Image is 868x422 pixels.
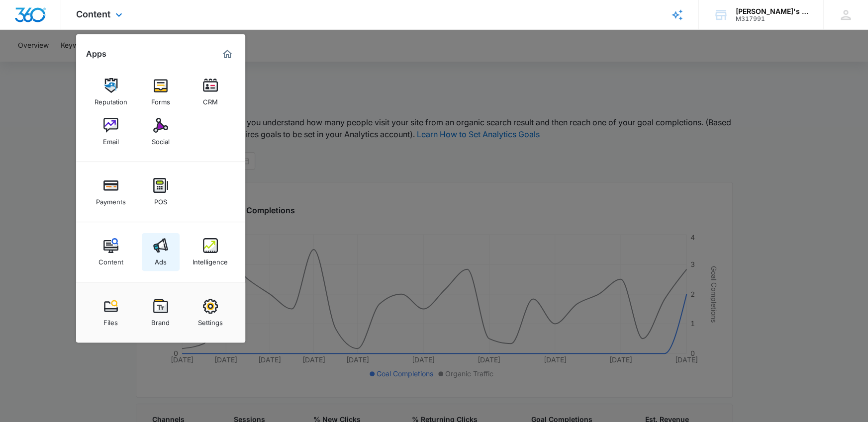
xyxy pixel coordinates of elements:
[192,233,229,271] a: Intelligence
[155,253,167,266] div: Ads
[142,173,180,211] a: POS
[142,113,180,151] a: Social
[95,93,127,106] div: Reputation
[142,294,180,332] a: Brand
[736,15,808,22] div: account id
[92,173,130,211] a: Payments
[92,113,130,151] a: Email
[103,314,118,327] div: Files
[192,294,229,332] a: Settings
[96,193,126,206] div: Payments
[98,253,123,266] div: Content
[203,93,218,106] div: CRM
[151,314,170,327] div: Brand
[154,193,167,206] div: POS
[198,314,223,327] div: Settings
[142,233,180,271] a: Ads
[86,49,106,59] h2: Apps
[193,253,228,266] div: Intelligence
[92,233,130,271] a: Content
[92,294,130,332] a: Files
[92,73,130,111] a: Reputation
[736,7,808,15] div: account name
[103,133,119,146] div: Email
[152,133,170,146] div: Social
[219,46,235,62] a: Marketing 360® Dashboard
[192,73,229,111] a: CRM
[151,93,170,106] div: Forms
[142,73,180,111] a: Forms
[76,9,110,19] span: Content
